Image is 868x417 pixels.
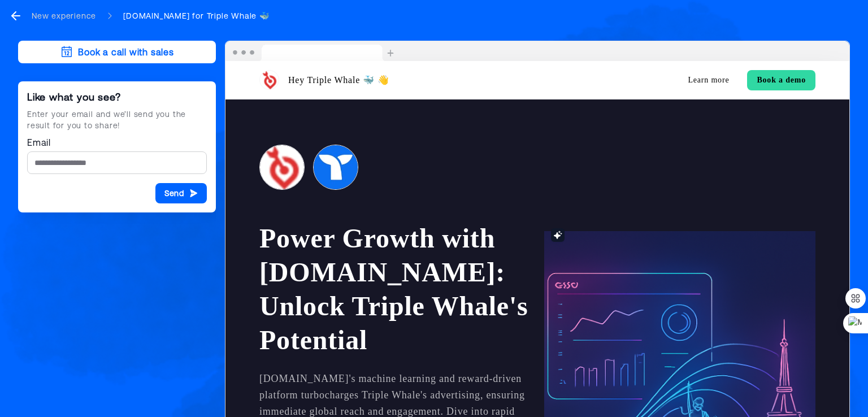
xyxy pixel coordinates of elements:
div: Enter your email and we’ll send you the result for you to share! [27,108,207,131]
div: Like what you see? [27,90,207,104]
label: Email [27,136,207,149]
button: Book a call with sales [18,41,216,63]
div: [DOMAIN_NAME] for Triple Whale 🐳 [123,10,270,21]
div: New experience [32,10,96,21]
img: Browser topbar [225,41,399,62]
svg: go back [9,9,23,23]
button: Send [155,183,207,203]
